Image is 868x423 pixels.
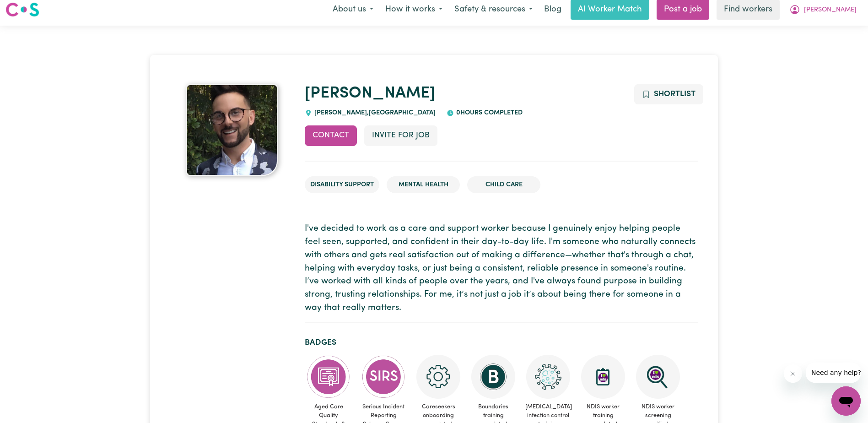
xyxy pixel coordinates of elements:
[526,355,570,399] img: CS Academy: COVID-19 Infection Control Training course completed
[364,125,437,146] button: Invite for Job
[806,363,861,383] iframe: Message from company
[636,355,680,399] img: NDIS Worker Screening Verified
[634,84,703,104] button: Add to shortlist
[471,355,515,399] img: CS Academy: Boundaries in care and support work course completed
[305,222,697,315] p: I've decided to work as a care and support worker because I genuinely enjoy helping people feel s...
[170,84,294,176] a: Brenton 's profile picture'
[5,1,39,18] img: Careseekers logo
[305,125,357,146] button: Contact
[305,176,379,194] li: Disability Support
[416,355,460,399] img: CS Academy: Careseekers Onboarding course completed
[654,90,695,98] span: Shortlist
[804,5,857,15] span: [PERSON_NAME]
[467,176,540,194] li: Child care
[361,355,405,399] img: CS Academy: Serious Incident Reporting Scheme course completed
[5,6,55,14] span: Need any help?
[305,338,697,347] h2: Badges
[305,86,435,102] a: [PERSON_NAME]
[312,109,436,116] span: [PERSON_NAME] , [GEOGRAPHIC_DATA]
[784,364,802,383] iframe: Close message
[581,355,625,399] img: CS Academy: Introduction to NDIS Worker Training course completed
[387,176,460,194] li: Mental Health
[831,386,861,416] iframe: Button to launch messaging window
[186,84,278,176] img: Brenton
[307,355,350,399] img: CS Academy: Aged Care Quality Standards & Code of Conduct course completed
[454,109,523,116] span: 0 hours completed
